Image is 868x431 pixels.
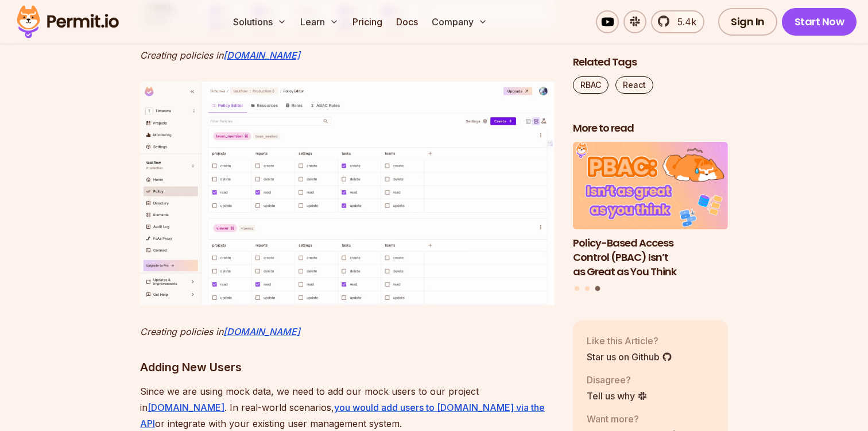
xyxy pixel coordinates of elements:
div: Posts [573,143,728,293]
a: [DOMAIN_NAME] [223,49,300,61]
button: Company [427,10,492,33]
button: Go to slide 1 [575,286,579,291]
h3: Policy-Based Access Control (PBAC) Isn’t as Great as You Think [573,236,728,279]
a: [DOMAIN_NAME] [148,402,224,413]
p: Disagree? [587,373,648,387]
img: Policy-Based Access Control (PBAC) Isn’t as Great as You Think [573,143,728,230]
p: Want more? [587,412,676,426]
span: 5.4k [671,15,696,29]
li: 3 of 3 [573,143,728,279]
em: Creating policies in [140,49,223,61]
img: Permit logo [11,2,124,41]
a: 5.4k [651,10,704,33]
button: Learn [296,10,343,33]
a: React [615,76,653,94]
a: Start Now [782,8,857,36]
button: Solutions [228,10,291,33]
a: Docs [392,10,423,33]
h3: Adding New Users [140,358,555,376]
img: image.png [140,82,555,305]
h2: More to read [573,121,728,136]
a: Tell us why [587,389,648,403]
button: Go to slide 3 [595,286,600,291]
a: you would add users to [DOMAIN_NAME] via the API [140,402,545,429]
a: Policy-Based Access Control (PBAC) Isn’t as Great as You ThinkPolicy-Based Access Control (PBAC) ... [573,143,728,279]
h2: Related Tags [573,55,728,70]
p: Like this Article? [587,334,672,348]
button: Go to slide 2 [585,286,590,291]
a: RBAC [573,76,609,94]
a: [DOMAIN_NAME] [223,326,300,337]
a: Star us on Github [587,350,672,364]
a: Pricing [348,10,387,33]
em: Creating policies in [140,326,223,337]
a: Sign In [718,8,777,36]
